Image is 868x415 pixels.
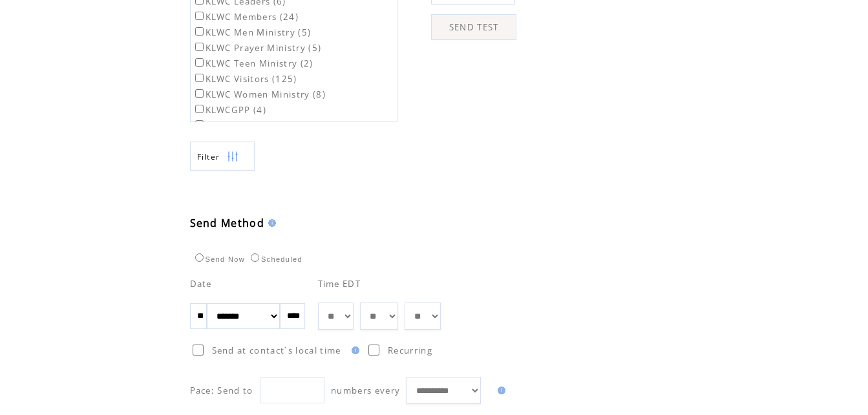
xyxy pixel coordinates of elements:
[348,346,359,354] img: help.gif
[195,120,204,129] input: Mens Prayer Breakfas (2)
[190,385,253,396] span: Pace: Send to
[195,253,204,262] input: Send Now
[431,14,516,40] a: SEND TEST
[494,387,505,394] img: help.gif
[251,253,259,262] input: Scheduled
[264,219,276,227] img: help.gif
[248,255,302,263] label: Scheduled
[193,58,313,69] label: KLWC Teen Ministry (2)
[192,255,245,263] label: Send Now
[190,278,212,290] span: Date
[193,42,322,54] label: KLWC Prayer Ministry (5)
[388,345,432,356] span: Recurring
[195,105,204,113] input: KLWCGPP (4)
[193,27,312,38] label: KLWC Men Ministry (5)
[318,278,361,290] span: Time EDT
[195,43,204,51] input: KLWC Prayer Ministry (5)
[331,385,400,396] span: numbers every
[193,120,323,131] label: Mens Prayer Breakfas (2)
[197,151,220,162] span: Show filters
[193,73,297,85] label: KLWC Visitors (125)
[193,89,326,100] label: KLWC Women Ministry (8)
[227,142,238,171] img: filters.png
[193,11,299,23] label: KLWC Members (24)
[195,89,204,98] input: KLWC Women Ministry (8)
[195,27,204,36] input: KLWC Men Ministry (5)
[195,74,204,82] input: KLWC Visitors (125)
[190,216,265,230] span: Send Method
[212,345,341,356] span: Send at contact`s local time
[195,12,204,20] input: KLWC Members (24)
[190,142,255,171] a: Filter
[195,58,204,67] input: KLWC Teen Ministry (2)
[193,104,267,116] label: KLWCGPP (4)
